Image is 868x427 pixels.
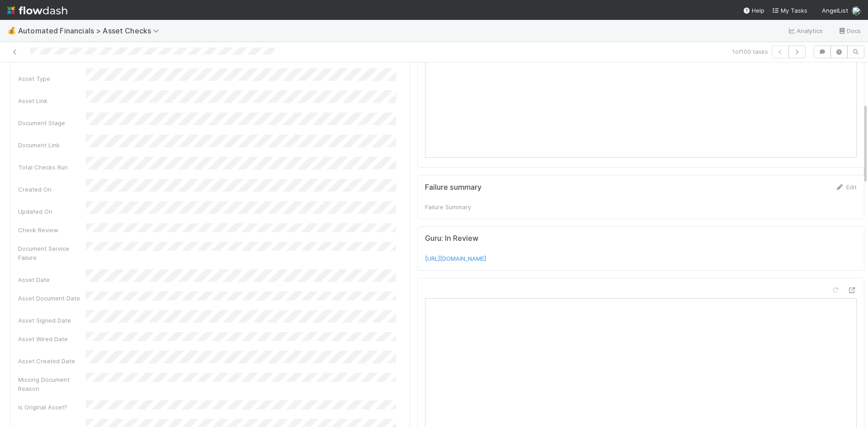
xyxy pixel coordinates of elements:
[18,118,86,127] div: Document Stage
[18,207,86,216] div: Updated On
[835,183,857,191] a: Edit
[18,141,86,150] div: Document Link
[743,6,764,15] div: Help
[18,185,86,194] div: Created On
[18,225,86,235] div: Check Review
[425,202,493,211] div: Failure Summary
[18,74,86,83] div: Asset Type
[425,234,857,243] h5: Guru: In Review
[18,375,86,393] div: Missing Document Reason
[788,25,823,36] a: Analytics
[425,255,486,262] a: [URL][DOMAIN_NAME]
[7,3,67,18] img: logo-inverted-e16ddd16eac7371096b0.svg
[18,334,86,343] div: Asset Wired Date
[18,403,86,412] div: Is Original Asset?
[18,357,86,366] div: Asset Created Date
[18,96,86,105] div: Asset Link
[7,27,16,34] span: 💰
[732,47,768,56] span: 1 of 100 tasks
[18,26,164,35] span: Automated Financials > Asset Checks
[772,7,807,14] span: My Tasks
[822,7,848,14] span: AngelList
[838,25,861,36] a: Docs
[18,316,86,325] div: Asset Signed Date
[425,183,481,192] h5: Failure summary
[18,275,86,284] div: Asset Date
[18,163,86,172] div: Total Checks Run
[18,244,86,262] div: Document Service Failure
[18,294,86,303] div: Asset Document Date
[852,6,861,15] img: avatar_99e80e95-8f0d-4917-ae3c-b5dad577a2b5.png
[772,6,807,15] a: My Tasks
